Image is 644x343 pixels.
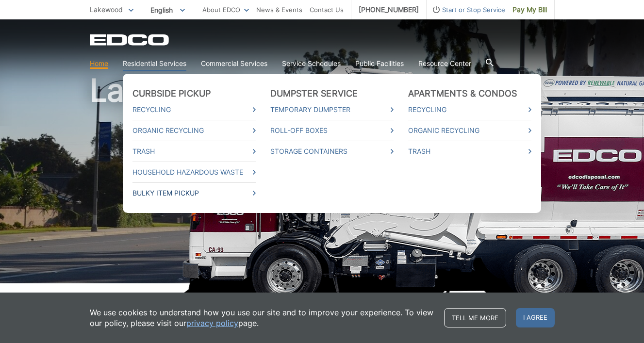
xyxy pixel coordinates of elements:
[516,308,555,327] span: I agree
[202,4,249,15] a: About EDCO
[132,104,256,115] a: Recycling
[90,307,434,328] p: We use cookies to understand how you use our site and to improve your experience. To view our pol...
[186,318,238,328] a: privacy policy
[408,104,531,115] a: Recycling
[512,4,547,15] span: Pay My Bill
[408,125,531,136] a: Organic Recycling
[132,167,256,178] a: Household Hazardous Waste
[355,58,404,69] a: Public Facilities
[90,58,108,69] a: Home
[201,58,267,69] a: Commercial Services
[132,88,211,99] a: Curbside Pickup
[132,146,256,157] a: Trash
[90,34,170,46] a: EDCD logo. Return to the homepage.
[132,188,256,198] a: Bulky Item Pickup
[143,2,192,18] span: English
[90,5,123,14] span: Lakewood
[310,4,344,15] a: Contact Us
[132,125,256,136] a: Organic Recycling
[270,104,394,115] a: Temporary Dumpster
[270,125,394,136] a: Roll-Off Boxes
[444,308,506,327] a: Tell me more
[282,58,341,69] a: Service Schedules
[256,4,302,15] a: News & Events
[418,58,471,69] a: Resource Center
[123,58,186,69] a: Residential Services
[90,75,555,288] h1: Lakewood
[270,146,394,157] a: Storage Containers
[270,88,358,99] a: Dumpster Service
[408,88,517,99] a: Apartments & Condos
[408,146,531,157] a: Trash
